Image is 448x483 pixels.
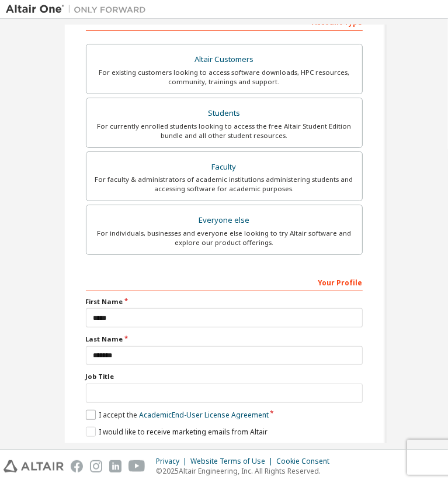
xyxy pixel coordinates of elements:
div: For existing customers looking to access software downloads, HPC resources, community, trainings ... [93,68,355,87]
div: For faculty & administrators of academic institutions administering students and accessing softwa... [93,175,355,194]
img: facebook.svg [71,460,83,472]
label: Job Title [86,372,363,381]
div: Your Profile [86,272,363,291]
p: © 2025 Altair Engineering, Inc. All Rights Reserved. [156,466,336,476]
div: For currently enrolled students looking to access the free Altair Student Edition bundle and all ... [93,122,355,140]
div: Privacy [156,457,190,466]
label: First Name [86,297,363,306]
label: I would like to receive marketing emails from Altair [86,427,268,437]
div: Faculty [93,159,355,175]
img: youtube.svg [129,460,145,472]
img: instagram.svg [90,460,102,472]
img: altair_logo.svg [4,460,64,472]
img: Altair One [6,4,152,15]
div: Students [93,105,355,122]
div: Cookie Consent [276,457,336,466]
a: Academic End-User License Agreement [139,410,269,420]
div: Altair Customers [93,51,355,68]
img: linkedin.svg [109,460,121,472]
label: Last Name [86,334,363,344]
div: For individuals, businesses and everyone else looking to try Altair software and explore our prod... [93,229,355,247]
div: Website Terms of Use [190,457,276,466]
label: I accept the [86,410,269,420]
div: Everyone else [93,212,355,229]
